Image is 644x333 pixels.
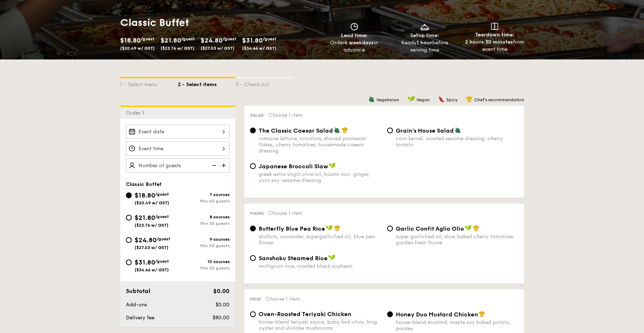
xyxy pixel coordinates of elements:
[396,127,454,134] span: Grain's House Salad
[236,78,293,88] div: 3 - Check out
[126,259,132,265] input: $31.80/guest($34.66 w/ GST)10 coursesMin 30 guests
[387,128,393,133] input: Grain's House Saladcorn kernel, roasted sesame dressing, cherry tomato
[376,97,399,102] span: Vegetarian
[178,214,230,219] div: 8 courses
[396,319,518,332] div: house-blend mustard, maple soy baked potato, parsley
[126,125,230,139] input: Event date
[126,159,230,173] input: Number of guests
[120,46,155,51] span: ($20.49 w/ GST)
[259,163,328,170] span: Japanese Broccoli Slaw
[392,39,457,54] div: Ready before serving time
[126,237,132,243] input: $24.80/guest($27.03 w/ GST)9 coursesMin 30 guests
[126,302,147,308] span: Add-ons
[259,234,381,246] div: shallots, coriander, supergarlicfied oil, blue pea flower
[126,142,230,156] input: Event time
[396,136,518,148] div: corn kernel, roasted sesame dressing, cherry tomato
[155,192,169,197] span: /guest
[259,171,381,183] div: greek extra virgin olive oil, kizami nori, ginger, yuzu soy-sesame dressing
[259,311,351,318] span: Oven-Roasted Teriyaki Chicken
[341,32,368,39] span: Lead time:
[126,215,132,221] input: $21.80/guest($23.76 w/ GST)8 coursesMin 30 guests
[259,225,325,232] span: Butterfly Blue Pea Rice
[250,311,256,317] input: Oven-Roasted Teriyaki Chickenhouse-blend teriyaki sauce, baby bok choy, king oyster and shiitake ...
[181,36,195,41] span: /guest
[141,36,154,41] span: /guest
[334,127,340,133] img: icon-vegetarian.fe4039eb.svg
[126,110,147,116] span: Order 1
[473,225,479,231] img: icon-chef-hat.a58ddaea.svg
[135,245,168,250] span: ($27.03 w/ GST)
[387,226,393,231] input: Garlic Confit Aglio Oliosuper garlicfied oil, slow baked cherry tomatoes, garden fresh thyme
[135,200,169,205] span: ($20.49 w/ GST)
[326,225,333,231] img: icon-vegan.f8ff3823.svg
[213,315,229,321] span: $80.00
[475,32,514,38] span: Teardown time:
[126,288,150,294] span: Subtotal
[344,40,374,46] strong: 4 weekdays
[213,288,229,294] span: $0.00
[135,236,157,244] span: $24.80
[474,97,524,102] span: Chef's recommendation
[396,225,464,232] span: Garlic Confit Aglio Olio
[349,23,360,31] img: icon-clock.2db775ea.svg
[120,78,178,88] div: 1 - Select menu
[178,199,230,204] div: Min 40 guests
[223,36,236,41] span: /guest
[463,39,527,53] div: from event time
[259,319,381,331] div: house-blend teriyaki sauce, baby bok choy, king oyster and shiitake mushrooms
[208,159,219,172] img: icon-reduce.1d2dbef1.svg
[479,311,485,317] img: icon-chef-hat.a58ddaea.svg
[250,255,256,261] input: Sanshoku Steamed Ricemultigrain rice, roasted black soybean
[201,36,223,44] span: $24.80
[396,311,478,318] span: Honey Duo Mustard Chicken
[126,192,132,198] input: $18.80/guest($20.49 w/ GST)7 coursesMin 40 guests
[250,113,264,118] span: Salad
[446,97,457,102] span: Spicy
[126,315,154,321] span: Delivery fee
[250,128,256,133] input: The Classic Caesar Saladromaine lettuce, croutons, shaved parmesan flakes, cherry tomatoes, house...
[250,297,261,302] span: Meat
[342,127,348,133] img: icon-chef-hat.a58ddaea.svg
[178,78,236,88] div: 2 - Select items
[250,211,264,216] span: Mains
[329,163,336,169] img: icon-vegan.f8ff3823.svg
[135,258,155,266] span: $31.80
[242,46,276,51] span: ($34.66 w/ GST)
[242,36,263,44] span: $31.80
[268,112,303,118] span: Choose 1 item
[178,237,230,242] div: 9 courses
[259,136,381,154] div: romaine lettuce, croutons, shaved parmesan flakes, cherry tomatoes, housemade caesar dressing
[259,263,381,269] div: multigrain rice, roasted black soybean
[259,255,328,262] span: Sanshoku Steamed Rice
[135,267,169,272] span: ($34.66 w/ GST)
[157,236,170,241] span: /guest
[135,214,155,222] span: $21.80
[465,39,513,45] strong: 2 hours 30 minutes
[219,159,230,172] img: icon-add.58712e84.svg
[120,36,141,44] span: $18.80
[120,16,319,29] h1: Classic Buffet
[465,225,472,231] img: icon-vegan.f8ff3823.svg
[438,96,445,102] img: icon-spicy.37a8142b.svg
[178,192,230,197] div: 7 courses
[368,96,375,102] img: icon-vegetarian.fe4039eb.svg
[215,302,229,308] span: $0.00
[328,254,336,261] img: icon-vegan.f8ff3823.svg
[178,259,230,264] div: 10 courses
[135,223,168,228] span: ($23.76 w/ GST)
[266,296,300,302] span: Choose 1 item
[417,40,432,46] strong: 1 hour
[268,210,302,216] span: Choose 1 item
[410,32,439,39] span: Setup time:
[135,191,155,199] span: $18.80
[201,46,235,51] span: ($27.03 w/ GST)
[334,225,341,231] img: icon-chef-hat.a58ddaea.svg
[408,96,415,102] img: icon-vegan.f8ff3823.svg
[259,127,333,134] span: The Classic Caesar Salad
[155,259,169,264] span: /guest
[250,226,256,231] input: Butterfly Blue Pea Riceshallots, coriander, supergarlicfied oil, blue pea flower
[178,221,230,226] div: Min 30 guests
[387,311,393,317] input: Honey Duo Mustard Chickenhouse-blend mustard, maple soy baked potato, parsley
[263,36,276,41] span: /guest
[126,181,162,187] span: Classic Buffet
